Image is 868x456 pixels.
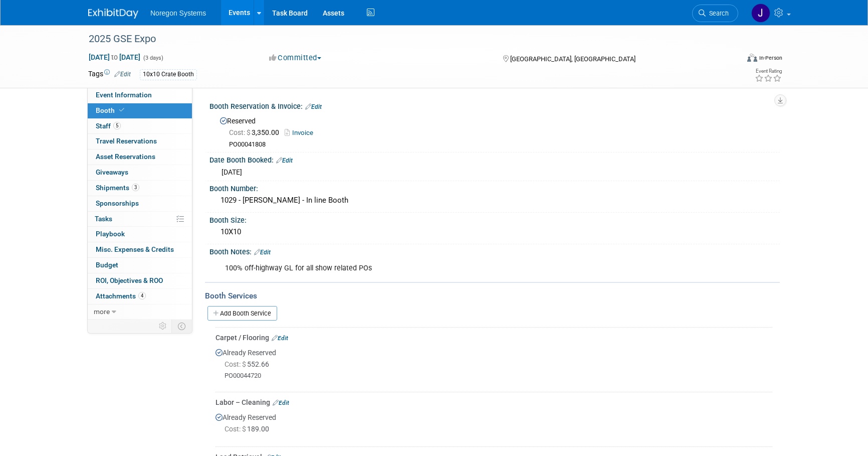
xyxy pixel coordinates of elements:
[95,215,112,223] span: Tasks
[225,360,247,368] span: Cost: $
[96,106,126,114] span: Booth
[132,184,139,191] span: 3
[138,292,146,299] span: 4
[755,69,782,74] div: Event Rating
[217,193,772,208] div: 1029 - [PERSON_NAME] - In line Booth
[150,9,206,17] span: Noregon Systems
[88,119,192,134] a: Staff5
[96,276,163,284] span: ROI, Objectives & ROO
[114,71,131,78] a: Edit
[96,91,152,99] span: Event Information
[747,54,757,62] img: Format-Inperson.png
[88,134,192,149] a: Travel Reservations
[679,52,782,67] div: Event Format
[96,245,174,253] span: Misc. Expenses & Credits
[225,425,273,433] span: 189.00
[113,122,121,129] span: 5
[706,10,729,17] span: Search
[96,153,155,161] span: Asset Reservations
[88,149,192,165] a: Asset Reservations
[172,320,192,333] td: Toggle Event Tabs
[215,407,772,443] div: Already Reserved
[229,140,772,149] div: PO00041808
[217,113,772,149] div: Reserved
[119,107,124,113] i: Booth reservation complete
[229,128,252,136] span: Cost: $
[88,88,192,103] a: Event Information
[88,165,192,180] a: Giveaways
[225,425,247,433] span: Cost: $
[96,199,139,207] span: Sponsorships
[88,227,192,242] a: Playbook
[88,69,131,80] td: Tags
[88,53,141,62] span: [DATE] [DATE]
[88,103,192,118] a: Booth
[88,273,192,288] a: ROI, Objectives & ROO
[88,212,192,227] a: Tasks
[209,181,780,194] div: Booth Number:
[209,213,780,225] div: Booth Size:
[215,333,772,343] div: Carpet / Flooring
[273,399,289,406] a: Edit
[96,292,146,300] span: Attachments
[94,308,110,316] span: more
[209,153,780,166] div: Date Booth Booked:
[142,55,163,61] span: (3 days)
[217,224,772,240] div: 10X10
[140,69,197,80] div: 10x10 Crate Booth
[205,290,780,301] div: Booth Services
[272,335,288,342] a: Edit
[110,53,119,61] span: to
[285,129,318,136] a: Invoice
[88,9,138,19] img: ExhibitDay
[266,53,325,63] button: Committed
[229,128,283,136] span: 3,350.00
[96,122,121,130] span: Staff
[96,168,128,176] span: Giveaways
[88,181,192,196] a: Shipments3
[96,137,157,145] span: Travel Reservations
[88,258,192,273] a: Budget
[85,30,723,48] div: 2025 GSE Expo
[276,157,293,164] a: Edit
[751,4,770,23] img: Johana Gil
[209,244,780,257] div: Booth Notes:
[209,99,780,112] div: Booth Reservation & Invoice:
[225,372,772,380] div: PO00044720
[692,5,738,22] a: Search
[88,305,192,320] a: more
[215,343,772,388] div: Already Reserved
[88,289,192,304] a: Attachments4
[96,184,139,192] span: Shipments
[218,258,670,278] div: 100% off-highway GL for all show related POs
[96,230,125,238] span: Playbook
[305,103,322,110] a: Edit
[759,54,782,62] div: In-Person
[215,397,772,407] div: Labor – Cleaning
[88,242,192,257] a: Misc. Expenses & Credits
[254,249,271,256] a: Edit
[225,360,273,368] span: 552.66
[154,320,172,333] td: Personalize Event Tab Strip
[207,306,277,321] a: Add Booth Service
[88,196,192,211] a: Sponsorships
[96,261,118,269] span: Budget
[510,55,635,63] span: [GEOGRAPHIC_DATA], [GEOGRAPHIC_DATA]
[222,168,242,176] span: [DATE]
